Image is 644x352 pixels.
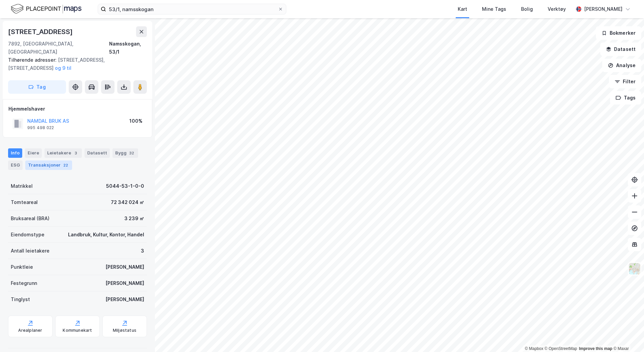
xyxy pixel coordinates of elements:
[11,3,82,15] img: logo.f888ab2527a4732fd821a326f86c7f29.svg
[112,148,138,158] div: Bygg
[600,42,641,56] button: Datasett
[85,148,110,158] div: Datasett
[8,148,22,158] div: Info
[25,160,72,170] div: Transaksjoner
[8,26,74,37] div: [STREET_ADDRESS]
[72,150,79,156] div: 3
[105,279,144,287] div: [PERSON_NAME]
[610,320,644,352] div: Kontrollprogram for chat
[44,148,82,158] div: Leietakere
[11,295,30,303] div: Tinglyst
[579,346,612,351] a: Improve this map
[25,148,42,158] div: Eiere
[128,150,135,156] div: 32
[548,5,566,13] div: Verktøy
[11,198,38,206] div: Tomteareal
[63,328,92,333] div: Kommunekart
[458,5,467,13] div: Kart
[610,91,641,105] button: Tags
[111,198,144,206] div: 72 342 024 ㎡
[141,247,144,255] div: 3
[68,231,144,239] div: Landbruk, Kultur, Kontor, Handel
[8,57,58,63] span: Tilhørende adresser:
[105,263,144,271] div: [PERSON_NAME]
[27,125,54,130] div: 995 498 022
[11,231,44,239] div: Eiendomstype
[129,117,142,125] div: 100%
[521,5,533,13] div: Bolig
[124,214,144,223] div: 3 239 ㎡
[11,182,33,190] div: Matrikkel
[609,75,641,88] button: Filter
[11,279,37,287] div: Festegrunn
[11,263,33,271] div: Punktleie
[8,105,147,113] div: Hjemmelshaver
[545,346,577,351] a: OpenStreetMap
[11,214,50,223] div: Bruksareal (BRA)
[113,328,136,333] div: Miljøstatus
[482,5,506,13] div: Mine Tags
[109,40,147,56] div: Namsskogan, 53/1
[105,295,144,303] div: [PERSON_NAME]
[525,346,543,351] a: Mapbox
[106,182,144,190] div: 5044-53-1-0-0
[106,4,278,14] input: Søk på adresse, matrikkel, gårdeiere, leietakere eller personer
[610,320,644,352] iframe: Chat Widget
[628,262,641,275] img: Z
[602,59,641,72] button: Analyse
[62,162,69,169] div: 22
[596,26,641,40] button: Bokmerker
[584,5,622,13] div: [PERSON_NAME]
[8,56,141,72] div: [STREET_ADDRESS], [STREET_ADDRESS]
[8,160,23,170] div: ESG
[8,40,109,56] div: 7892, [GEOGRAPHIC_DATA], [GEOGRAPHIC_DATA]
[11,247,50,255] div: Antall leietakere
[8,80,66,94] button: Tag
[18,328,42,333] div: Arealplaner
